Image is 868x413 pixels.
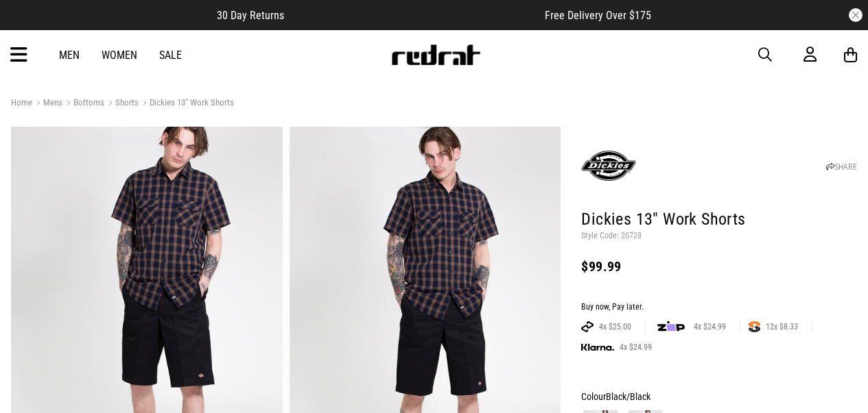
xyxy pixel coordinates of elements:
[217,9,284,22] span: 30 Day Returns
[62,97,104,110] a: Bottoms
[59,49,80,62] a: Men
[581,209,857,231] h1: Dickies 13" Work Shorts
[581,388,857,405] div: Colour
[581,231,857,242] p: Style Code: 20728
[581,321,594,332] img: AFTERPAY
[11,97,32,108] a: Home
[102,49,137,62] a: Women
[390,45,481,65] img: Redrat logo
[581,138,636,193] img: Dickies
[139,97,234,110] a: Dickies 13" Work Shorts
[688,321,731,332] span: 4x $24.99
[32,97,62,110] a: Mens
[594,321,637,332] span: 4x $25.00
[760,321,804,332] span: 12x $8.33
[312,8,517,22] iframe: Customer reviews powered by Trustpilot
[826,162,857,172] a: SHARE
[657,320,685,334] img: zip
[581,302,857,313] div: Buy now, Pay later.
[614,342,657,353] span: 4x $24.99
[606,391,650,402] span: Black/Black
[159,49,182,62] a: Sale
[581,258,857,275] div: $99.99
[104,97,139,110] a: Shorts
[581,344,614,351] img: KLARNA
[749,321,760,332] img: SPLITPAY
[545,9,651,22] span: Free Delivery Over $175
